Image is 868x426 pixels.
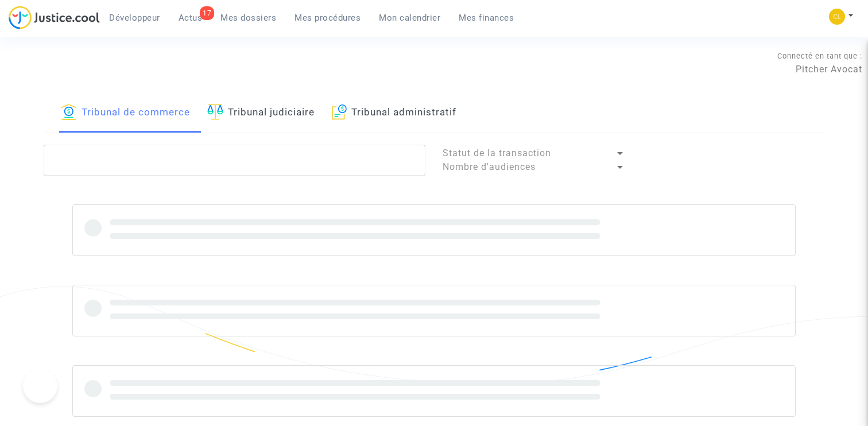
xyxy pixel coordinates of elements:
[443,148,551,158] span: Statut de la transaction
[61,104,77,120] img: icon-banque.svg
[459,13,514,23] span: Mes finances
[370,9,449,26] a: Mon calendrier
[294,13,361,23] span: Mes procédures
[829,9,845,25] img: f0b917ab549025eb3af43f3c4438ad5d
[285,9,370,26] a: Mes procédures
[179,13,203,23] span: Actus
[109,13,160,23] span: Développeur
[777,52,862,60] span: Connecté en tant que :
[169,9,212,26] a: 17Actus
[207,94,315,133] a: Tribunal judiciaire
[332,104,347,120] img: icon-archive.svg
[211,9,285,26] a: Mes dossiers
[379,13,440,23] span: Mon calendrier
[100,9,169,26] a: Développeur
[449,9,523,26] a: Mes finances
[332,94,457,133] a: Tribunal administratif
[207,104,223,120] img: icon-faciliter-sm.svg
[200,6,214,20] div: 17
[23,369,57,403] iframe: Help Scout Beacon - Open
[9,6,100,29] img: jc-logo.svg
[61,94,190,133] a: Tribunal de commerce
[220,13,276,23] span: Mes dossiers
[443,161,536,172] span: Nombre d'audiences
